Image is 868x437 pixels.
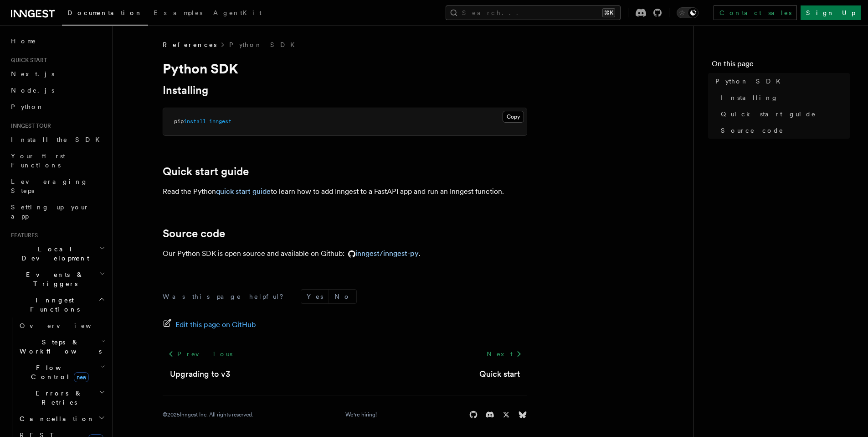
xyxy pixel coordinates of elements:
button: Copy [503,111,524,123]
a: Examples [148,3,208,25]
span: Home [11,36,36,46]
span: Examples [154,9,202,16]
button: Steps & Workflows [16,334,107,359]
a: Python SDK [229,40,300,49]
span: Python [11,103,44,110]
a: AgentKit [208,3,267,25]
button: Yes [301,290,329,303]
button: Local Development [7,241,107,266]
span: Leveraging Steps [11,178,88,194]
span: Documentation [67,9,143,16]
span: Errors & Retries [16,389,99,407]
span: Features [7,232,38,239]
span: Cancellation [16,414,95,423]
a: Overview [16,317,107,334]
a: Node.js [7,82,107,99]
span: Install the SDK [11,136,105,143]
button: Search...⌘K [446,5,621,20]
h4: On this page [712,58,850,73]
button: Flow Controlnew [16,359,107,385]
a: Upgrading to v3 [170,368,230,380]
span: Steps & Workflows [16,338,102,356]
button: Cancellation [16,411,107,427]
a: Python [7,99,107,115]
a: Installing [717,89,850,106]
span: Quick start guide [721,109,816,119]
span: Next.js [11,70,54,78]
span: Quick start [7,57,47,64]
h1: Python SDK [163,60,527,77]
span: Edit this page on GitHub [175,318,256,331]
a: Install the SDK [7,131,107,148]
p: Read the Python to learn how to add Inngest to a FastAPI app and run an Inngest function. [163,185,527,198]
span: Inngest Functions [7,296,98,314]
a: Next.js [7,66,107,82]
a: Setting up your app [7,199,107,224]
a: quick start guide [216,187,271,196]
a: Source code [717,122,850,139]
span: Inngest tour [7,122,51,130]
a: Quick start [479,368,520,380]
a: Home [7,33,107,49]
a: We're hiring! [345,411,377,418]
button: Events & Triggers [7,266,107,292]
a: Leveraging Steps [7,173,107,199]
a: Next [481,346,527,362]
p: Was this page helpful? [163,292,290,301]
span: Events & Triggers [7,270,99,288]
a: Previous [163,346,238,362]
span: install [184,118,206,125]
span: Overview [20,322,113,329]
a: Python SDK [712,73,850,89]
span: Setting up your app [11,203,89,220]
a: Edit this page on GitHub [163,318,256,331]
span: pip [174,118,184,125]
a: Sign Up [801,5,861,20]
span: AgentKit [213,9,262,16]
a: Quick start guide [163,165,249,178]
kbd: ⌘K [602,8,615,17]
button: Toggle dark mode [677,7,699,18]
span: Flow Control [16,363,100,381]
a: Your first Functions [7,148,107,173]
button: Errors & Retries [16,385,107,411]
a: Quick start guide [717,106,850,122]
a: inngest/inngest-py [344,249,419,258]
a: Installing [163,84,208,97]
p: Our Python SDK is open source and available on Github: . [163,247,527,260]
span: new [74,372,89,382]
span: inngest [209,118,231,125]
span: Your first Functions [11,152,65,169]
span: References [163,40,216,49]
a: Contact sales [714,5,797,20]
a: Documentation [62,3,148,26]
div: © 2025 Inngest Inc. All rights reserved. [163,411,253,418]
button: No [329,290,356,303]
span: Local Development [7,245,99,263]
span: Source code [721,126,784,135]
span: Installing [721,93,778,102]
a: Source code [163,227,225,240]
span: Python SDK [715,77,786,86]
button: Inngest Functions [7,292,107,317]
span: Node.js [11,87,54,94]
